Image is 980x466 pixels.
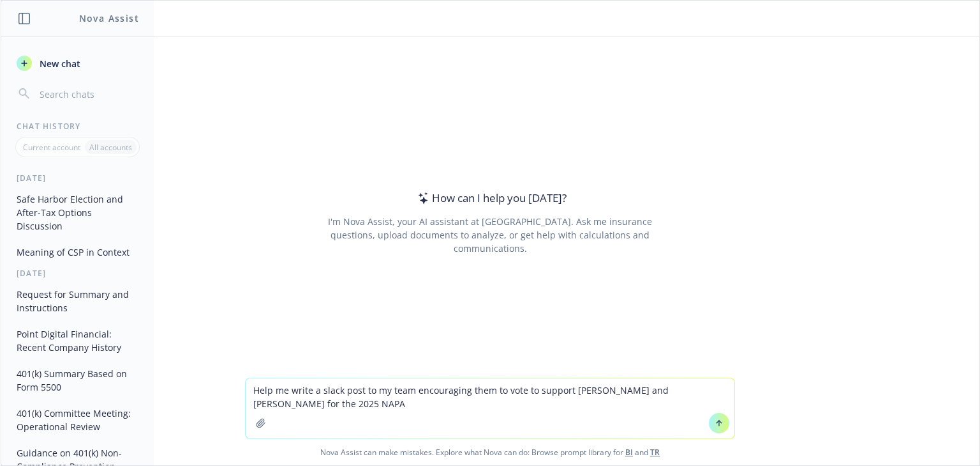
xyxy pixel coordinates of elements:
button: 401(k) Committee Meeting: Operational Review [11,403,144,437]
div: How can I help you [DATE]? [414,190,567,206]
textarea: Help me write a slack post to my team encouraging them to vote to support [PERSON_NAME] and [PERS... [246,378,734,439]
span: New chat [37,57,80,70]
div: [DATE] [1,173,154,183]
div: [DATE] [1,268,154,279]
p: Current account [23,142,80,153]
a: BI [625,447,633,458]
h1: Nova Assist [79,12,139,25]
p: All accounts [89,142,132,153]
div: I'm Nova Assist, your AI assistant at [GEOGRAPHIC_DATA]. Ask me insurance questions, upload docum... [310,215,669,255]
div: Chat History [1,121,154,132]
button: Meaning of CSP in Context [11,242,144,263]
button: Request for Summary and Instructions [11,284,144,318]
button: 401(k) Summary Based on Form 5500 [11,363,144,398]
span: Nova Assist can make mistakes. Explore what Nova can do: Browse prompt library for and [6,439,974,465]
button: Point Digital Financial: Recent Company History [11,323,144,358]
button: Safe Harbor Election and After-Tax Options Discussion [11,189,144,237]
a: TR [650,447,660,458]
button: New chat [11,52,144,75]
input: Search chats [37,85,138,103]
